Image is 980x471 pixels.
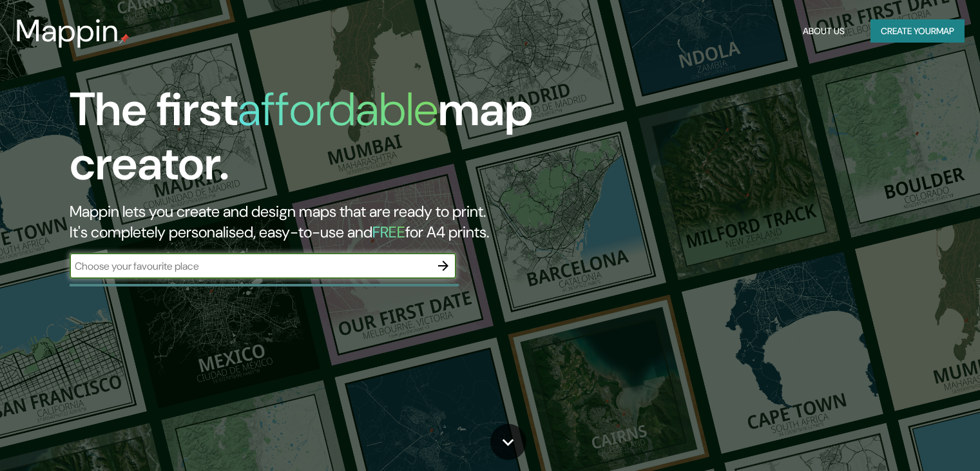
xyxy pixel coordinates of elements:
h2: Mappin lets you create and design maps that are ready to print. It's completely personalised, eas... [70,201,560,243]
h5: FREE [372,222,405,242]
input: Choose your favourite place [70,259,430,274]
button: Create yourmap [870,19,965,43]
button: About Us [798,19,850,43]
h1: The first map creator. [70,83,560,201]
h1: affordable [238,79,438,139]
h3: Mappin [15,13,119,49]
img: mappin-pin [119,34,130,44]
